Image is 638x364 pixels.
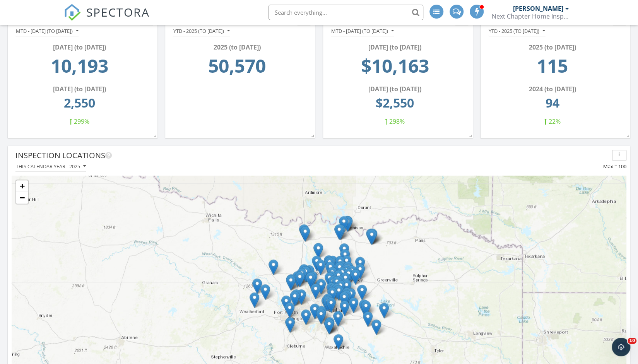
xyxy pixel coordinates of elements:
[603,163,626,169] span: Max = 100
[18,84,141,94] div: [DATE] (to [DATE])
[491,84,614,94] div: 2024 (to [DATE])
[64,4,81,21] img: The Best Home Inspection Software - Spectora
[333,52,457,84] td: 10162.5
[331,28,394,34] div: MTD - [DATE] (to [DATE])
[489,28,545,34] div: YTD - 2025 (to [DATE])
[15,161,86,172] button: This calendar year - 2025
[331,26,394,36] button: MTD - [DATE] (to [DATE])
[333,94,457,117] td: 2550.0
[513,5,563,12] div: [PERSON_NAME]
[333,43,457,52] div: [DATE] (to [DATE])
[549,117,561,126] span: 22%
[74,117,89,126] span: 299%
[175,52,299,84] td: 50569.5
[16,180,28,192] a: Zoom in
[612,338,630,356] iframe: Intercom live chat
[86,4,150,20] span: SPECTORA
[491,52,614,84] td: 115
[15,150,609,161] div: Inspection Locations
[389,117,405,126] span: 298%
[16,28,79,34] div: MTD - [DATE] (to [DATE])
[16,192,28,203] a: Zoom out
[333,84,457,94] div: [DATE] (to [DATE])
[18,43,141,52] div: [DATE] (to [DATE])
[492,12,569,20] div: Next Chapter Home Inspections
[488,26,546,36] button: YTD - 2025 (to [DATE])
[64,10,150,27] a: SPECTORA
[175,43,299,52] div: 2025 (to [DATE])
[18,52,141,84] td: 10192.5
[173,26,230,36] button: YTD - 2025 (to [DATE])
[18,94,141,117] td: 2550.0
[16,164,86,169] div: This calendar year - 2025
[491,94,614,117] td: 94
[173,28,230,34] div: YTD - 2025 (to [DATE])
[491,43,614,52] div: 2025 (to [DATE])
[628,338,636,344] span: 10
[15,26,79,36] button: MTD - [DATE] (to [DATE])
[269,5,423,20] input: Search everything...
